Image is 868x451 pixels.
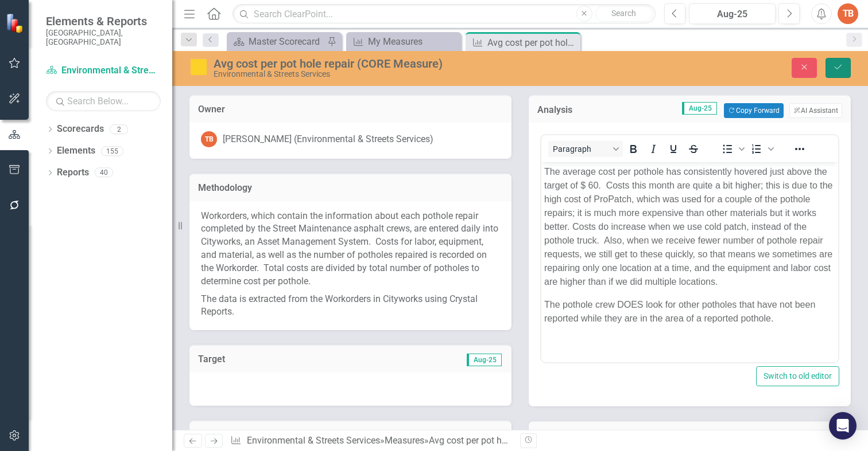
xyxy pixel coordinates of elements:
[189,58,208,76] img: Close to Target
[537,105,592,115] h3: Analysis
[214,70,555,79] div: Environmental & Streets Services
[230,34,324,49] a: Master Scorecard
[790,141,809,157] button: Reveal or hide additional toolbar items
[198,104,503,115] h3: Owner
[487,36,578,50] div: Avg cost per pot hole repair (CORE Measure)
[46,91,161,111] input: Search Below...
[611,9,636,18] span: Search
[201,131,217,147] div: TB
[595,6,653,22] button: Search
[232,4,656,24] input: Search ClearPoint...
[682,102,717,115] span: Aug-25
[46,64,161,77] a: Environmental & Streets Services
[101,146,123,156] div: 155
[6,13,26,33] img: ClearPoint Strategy
[110,124,128,134] div: 2
[664,141,683,157] button: Underline
[548,141,623,157] button: Block Paragraph
[368,34,458,49] div: My Measures
[214,57,555,70] div: Avg cost per pot hole repair (CORE Measure)
[223,133,433,146] div: [PERSON_NAME] (Environmental & Streets Services)
[724,103,783,118] button: Copy Forward
[57,123,104,136] a: Scorecards
[349,34,458,49] a: My Measures
[57,166,89,179] a: Reports
[553,144,609,154] span: Paragraph
[198,354,328,364] h3: Target
[198,430,503,440] h3: Avg cost per pot hole repair
[247,435,380,446] a: Environmental & Streets Services
[838,3,858,24] button: TB
[644,141,663,157] button: Italic
[718,141,746,157] div: Bullet list
[249,34,324,49] div: Master Scorecard
[198,183,503,193] h3: Methodology
[429,435,608,446] div: Avg cost per pot hole repair (CORE Measure)
[57,144,95,158] a: Elements
[95,168,113,178] div: 40
[684,141,703,157] button: Strikethrough
[756,366,839,386] button: Switch to old editor
[623,141,643,157] button: Bold
[541,162,838,362] iframe: Rich Text Area
[693,7,772,21] div: Aug-25
[747,141,776,157] div: Numbered list
[829,412,857,440] div: Open Intercom Messenger
[46,28,161,47] small: [GEOGRAPHIC_DATA], [GEOGRAPHIC_DATA]
[230,434,511,448] div: » »
[385,435,424,446] a: Measures
[46,14,161,28] span: Elements & Reports
[467,354,502,366] span: Aug-25
[201,210,500,291] p: Workorders, which contain the information about each pothole repair completed by the Street Maint...
[201,291,500,319] p: The data is extracted from the Workorders in Cityworks using Crystal Reports.
[789,103,842,118] button: AI Assistant
[689,3,776,24] button: Aug-25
